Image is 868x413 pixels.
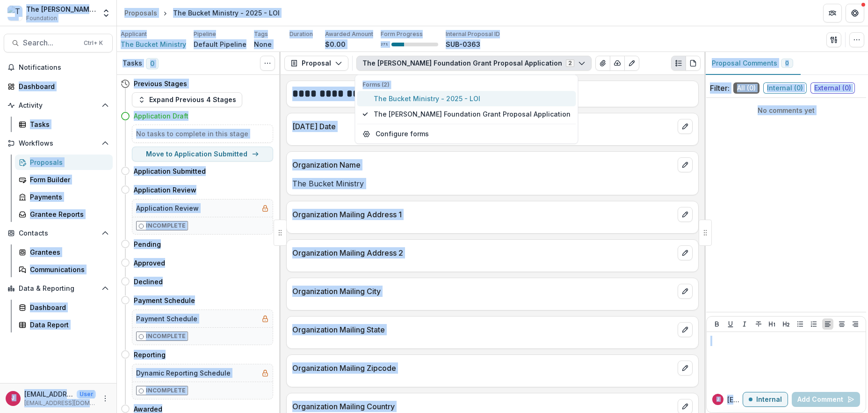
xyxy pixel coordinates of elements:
[362,81,570,89] p: Forms (2)
[19,229,98,237] span: Contacts
[356,56,592,71] button: The [PERSON_NAME] Foundation Grant Proposal Application2
[810,82,855,94] span: External ( 0 )
[136,368,231,378] h5: Dynamic Reporting Schedule
[292,209,674,220] p: Organization Mailing Address 1
[30,119,105,129] div: Tasks
[292,401,674,412] p: Organization Mailing Country
[134,185,196,195] h4: Application Review
[4,226,113,241] button: Open Contacts
[446,39,480,49] p: SUB-0363
[146,221,186,230] p: Incomplete
[15,189,113,205] a: Payments
[100,393,111,404] button: More
[781,318,792,330] button: Heading 2
[823,4,842,22] button: Partners
[100,4,113,22] button: Open entity switcher
[121,39,186,49] a: The Bucket Ministry
[132,92,242,107] button: Expand Previous 4 Stages
[136,203,199,213] h5: Application Review
[767,318,778,330] button: Heading 1
[4,60,113,75] button: Notifications
[30,209,105,219] div: Grantee Reports
[19,64,109,72] span: Notifications
[792,392,860,407] button: Add Comment
[19,285,98,293] span: Data & Reporting
[292,324,674,335] p: Organization Mailing State
[822,318,833,330] button: Align Left
[19,140,98,147] span: Workflows
[284,56,348,71] button: Proposal
[19,102,98,110] span: Activity
[121,6,161,20] a: Proposals
[26,14,57,22] span: Foundation
[15,317,113,332] a: Data Report
[678,322,693,337] button: edit
[374,110,571,119] span: The [PERSON_NAME] Foundation Grant Proposal Application
[134,166,206,176] h4: Application Submitted
[446,30,500,38] p: Internal Proposal ID
[146,386,186,395] p: Incomplete
[30,302,105,312] div: Dashboard
[710,105,862,115] p: No comments yet
[136,129,269,139] h5: No tasks to complete in this stage
[260,56,275,71] button: Toggle View Cancelled Tasks
[739,318,750,330] button: Italicize
[785,60,789,66] span: 0
[716,397,719,402] div: jcline@bolickfoundation.org
[15,117,113,132] a: Tasks
[15,206,113,222] a: Grantee Reports
[374,94,571,104] span: The Bucket Ministry - 2025 - LOI
[30,320,105,330] div: Data Report
[15,244,113,260] a: Grantees
[292,178,693,189] p: The Bucket Ministry
[134,111,188,121] h4: Application Draft
[678,157,693,172] button: edit
[671,56,686,71] button: Plaintext view
[808,318,819,330] button: Ordered List
[26,4,96,14] div: The [PERSON_NAME] Foundation
[325,39,346,49] p: $0.00
[123,59,142,67] h3: Tasks
[725,318,736,330] button: Underline
[82,38,105,48] div: Ctrl + K
[19,81,105,91] div: Dashboard
[678,284,693,299] button: edit
[77,390,96,398] p: User
[727,395,743,405] p: [EMAIL_ADDRESS][DOMAIN_NAME]
[12,395,15,401] div: jcline@bolickfoundation.org
[30,247,105,257] div: Grantees
[686,56,701,71] button: PDF view
[381,41,388,48] p: 27 %
[846,4,864,22] button: Get Help
[624,56,639,71] button: Edit as form
[30,192,105,202] div: Payments
[132,147,273,162] button: Move to Application Submitted
[678,119,693,134] button: edit
[134,258,165,268] h4: Approved
[763,82,807,94] span: Internal ( 0 )
[136,314,197,324] h5: Payment Schedule
[678,361,693,376] button: edit
[30,157,105,167] div: Proposals
[292,286,674,297] p: Organization Mailing City
[121,30,147,38] p: Applicant
[292,121,674,132] p: [DATE] Date
[743,392,788,407] button: Internal
[795,318,806,330] button: Bullet List
[325,30,373,38] p: Awarded Amount
[121,6,283,20] nav: breadcrumb
[15,300,113,315] a: Dashboard
[595,56,610,71] button: View Attached Files
[173,8,280,18] div: The Bucket Ministry - 2025 - LOI
[678,245,693,260] button: edit
[4,136,113,151] button: Open Workflows
[4,34,113,52] button: Search...
[194,30,216,38] p: Pipeline
[292,362,674,374] p: Organization Mailing Zipcode
[24,389,73,399] p: [EMAIL_ADDRESS][DOMAIN_NAME]
[292,247,674,258] p: Organization Mailing Address 2
[254,30,268,38] p: Tags
[756,396,782,404] p: Internal
[15,155,113,170] a: Proposals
